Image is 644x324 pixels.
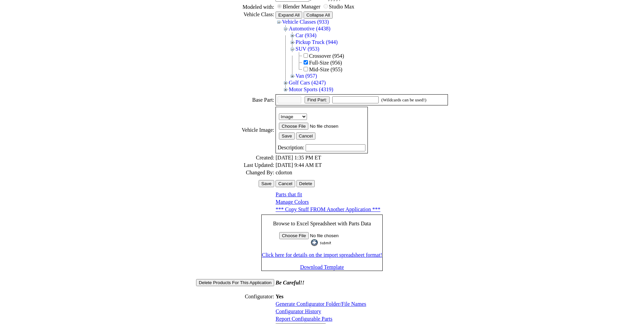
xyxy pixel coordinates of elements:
td: Base Part: [196,94,275,106]
span: cdorton [276,170,292,175]
td: Changed By: [196,169,275,176]
p: Browse to Excel Spreadsheet with Parts Data [262,221,382,227]
a: Click here for details on the import spreadsheet format! [262,252,382,258]
a: Report Configurable Parts [276,316,332,322]
span: Full-Size (956) [309,60,342,66]
img: Collapse Automotive (4438) [282,25,289,32]
input: Save [279,132,294,140]
a: Automotive (4438) [289,26,330,31]
input: Be careful! Delete cannot be un-done! [296,180,315,187]
img: Expand Motor Sports (4319) [282,86,289,93]
td: Configurator: [196,287,275,300]
a: SUV (953) [295,46,319,52]
a: Generate Configurator Folder/File Names [276,301,366,307]
a: Download Template [300,264,344,270]
span: [DATE] 9:44 AM ET [276,162,321,168]
input: Delete Products For This Application [196,279,274,286]
input: Save [259,180,274,187]
small: (Wildcards can be used!) [381,97,426,102]
td: Last Updated: [196,162,275,169]
a: Configurator History [276,308,321,314]
span: Yes [276,294,283,299]
label: Blender Manager [283,4,320,9]
a: Van (957) [295,73,317,79]
span: Description: [278,145,304,150]
span: Crossover (954) [309,53,344,59]
td: Vehicle Image: [196,106,275,154]
img: Collapse Vehicle Classes (933) [276,19,282,25]
input: Collapse All [304,11,333,19]
input: Submit [311,239,333,246]
a: Vehicle Classes (933) [282,19,329,25]
img: Expand Car (934) [289,32,295,39]
a: Golf Cars (4247) [289,80,326,85]
img: Expand Golf Cars (4247) [282,79,289,86]
span: Mid-Size (955) [309,67,342,72]
img: Expand Pickup Truck (944) [289,39,295,46]
a: Manage Colors [276,199,309,205]
img: Collapse SUV (953) [289,46,295,52]
span: [DATE] 1:35 PM ET [276,155,321,160]
td: Modeled with: [196,3,275,10]
input: Find Part: [305,96,330,103]
a: *** Copy Stuff FROM Another Application *** [276,206,380,212]
a: Pickup Truck (944) [295,39,337,45]
a: Motor Sports (4319) [289,86,333,92]
td: Vehicle Class: [196,11,275,93]
img: Expand Van (957) [289,73,295,79]
a: Parts that fit [276,192,302,197]
input: Cancel [276,180,295,187]
td: Created: [196,154,275,161]
label: Studio Max [329,4,354,9]
a: Car (934) [295,32,316,38]
i: Be Careful!! [276,280,304,285]
input: Cancel [296,132,316,140]
input: Expand All [276,11,302,19]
